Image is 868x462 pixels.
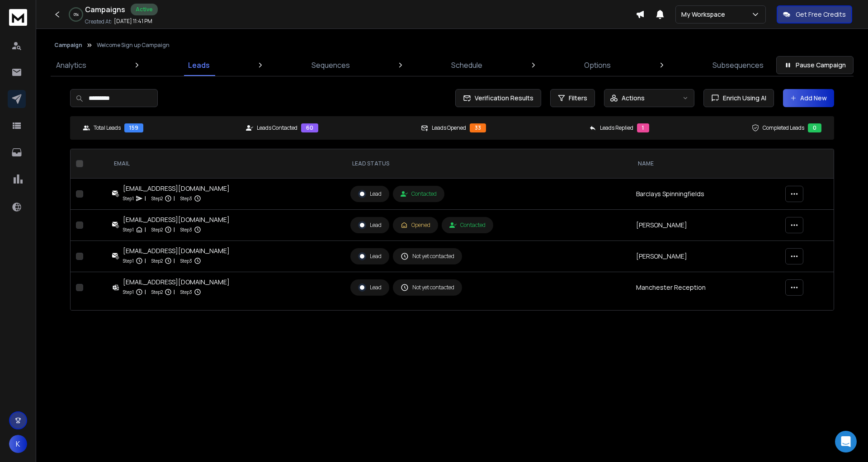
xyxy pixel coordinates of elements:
div: Contacted [401,190,437,198]
a: Leads [183,54,215,76]
p: Step 1 [123,256,134,265]
div: Lead [358,190,382,198]
div: Lead [358,283,382,292]
div: Lead [358,252,382,260]
div: 159 [124,123,143,132]
p: [DATE] 11:41 PM [114,18,152,25]
p: Step 2 [151,288,163,297]
p: Step 3 [180,256,192,265]
td: [PERSON_NAME] [631,210,780,241]
button: K [9,435,27,453]
div: 60 [301,123,318,132]
h1: Campaigns [85,4,125,15]
button: Campaign [54,42,82,49]
div: [EMAIL_ADDRESS][DOMAIN_NAME] [123,184,230,193]
div: [EMAIL_ADDRESS][DOMAIN_NAME] [123,246,230,255]
p: Total Leads [94,124,121,132]
button: Verification Results [455,89,541,107]
div: Opened [401,222,430,229]
td: [PERSON_NAME] [631,241,780,272]
p: Leads Opened [432,124,466,132]
p: Step 2 [151,225,163,234]
p: Leads Replied [600,124,633,132]
a: Analytics [51,54,92,76]
p: Schedule [451,60,482,71]
p: | [174,194,175,203]
p: | [145,225,146,234]
p: Step 2 [151,256,163,265]
p: | [145,288,146,297]
p: | [174,256,175,265]
td: Manchester Reception [631,272,780,303]
span: Verification Results [471,94,533,103]
div: 0 [808,123,821,132]
p: Actions [622,94,645,103]
p: | [174,225,175,234]
p: Step 3 [180,288,192,297]
p: Subsequences [712,60,764,71]
button: Get Free Credits [777,5,852,24]
p: | [145,256,146,265]
img: logo [9,9,27,26]
p: Sequences [311,60,350,71]
div: 33 [470,123,486,132]
p: Welcome Sign up Campaign [97,42,170,49]
span: Enrich Using AI [719,94,766,103]
div: Active [131,4,158,15]
a: Options [579,54,616,76]
button: Filters [550,89,595,107]
p: Leads Contacted [257,124,297,132]
p: My Workspace [681,10,729,19]
div: 1 [637,123,649,132]
a: Subsequences [707,54,769,76]
p: Created At: [85,18,112,25]
button: Pause Campaign [776,56,854,74]
p: Get Free Credits [796,10,846,19]
p: Step 2 [151,194,163,203]
p: Step 1 [123,225,134,234]
p: Step 1 [123,288,134,297]
div: Not yet contacted [401,252,454,260]
div: Contacted [449,222,486,229]
div: [EMAIL_ADDRESS][DOMAIN_NAME] [123,278,230,287]
div: Not yet contacted [401,283,454,292]
th: EMAIL [107,149,345,179]
p: Completed Leads [763,124,804,132]
p: Step 3 [180,225,192,234]
div: Open Intercom Messenger [835,431,857,453]
td: Barclays Spinningfields [631,179,780,210]
p: Analytics [56,60,86,71]
p: | [174,288,175,297]
p: Leads [188,60,210,71]
th: NAME [631,149,780,179]
p: Options [584,60,611,71]
p: Step 1 [123,194,134,203]
div: Lead [358,221,382,229]
button: Add New [783,89,834,107]
p: | [145,194,146,203]
button: Enrich Using AI [703,89,774,107]
th: LEAD STATUS [345,149,630,179]
p: 0 % [74,12,79,17]
a: Schedule [446,54,488,76]
span: Filters [569,94,587,103]
a: Sequences [306,54,355,76]
p: Step 3 [180,194,192,203]
div: [EMAIL_ADDRESS][DOMAIN_NAME] [123,215,230,224]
